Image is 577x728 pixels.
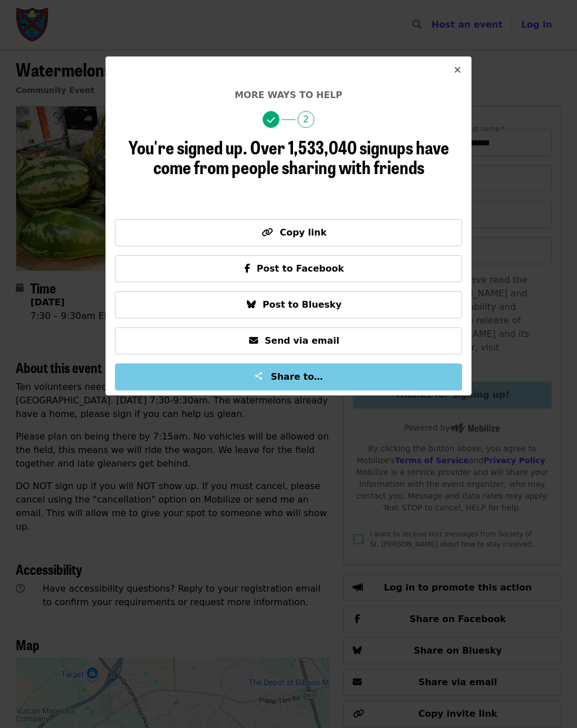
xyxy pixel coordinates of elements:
[263,299,341,310] span: Post to Bluesky
[265,335,339,346] span: Send via email
[115,255,462,282] button: Post to Facebook
[115,363,462,390] button: Share to…
[249,335,258,346] i: envelope icon
[444,57,471,84] button: Close
[298,111,314,128] span: 2
[254,371,263,380] img: Share
[234,90,342,100] span: More ways to help
[128,134,247,160] span: You're signed up.
[270,371,323,382] span: Share to…
[257,263,344,274] span: Post to Facebook
[115,219,462,246] button: Copy link
[261,227,273,238] i: link icon
[245,263,250,274] i: facebook-f icon
[115,327,462,354] button: Send via email
[454,65,461,76] i: times icon
[115,291,462,318] button: Post to Bluesky
[247,299,256,310] i: bluesky icon
[267,115,275,126] i: check icon
[279,227,326,238] span: Copy link
[153,134,449,180] span: Over 1,533,040 signups have come from people sharing with friends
